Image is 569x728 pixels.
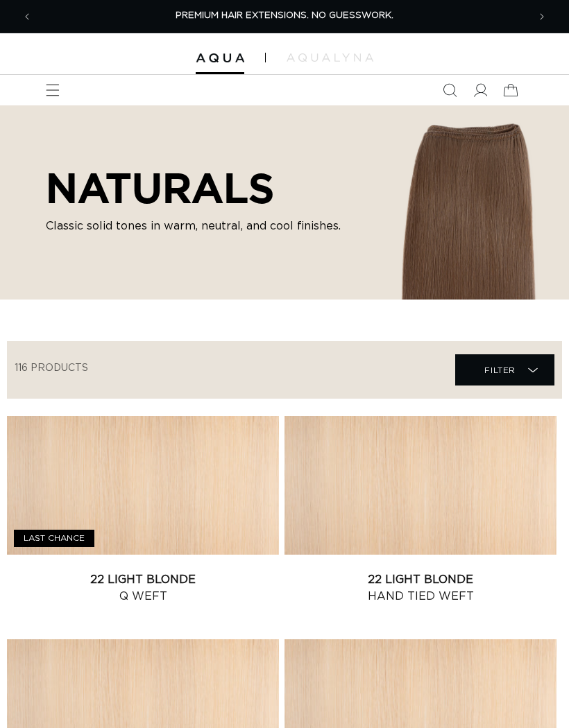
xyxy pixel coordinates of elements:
a: 22 Light Blonde Hand Tied Weft [284,571,557,605]
span: PREMIUM HAIR EXTENSIONS. NO GUESSWORK. [176,11,393,20]
h2: NATURALS [46,164,358,212]
summary: Menu [37,75,68,105]
button: Next announcement [527,1,557,32]
summary: Filter [455,354,554,385]
img: Aqua Hair Extensions [196,53,244,63]
button: Previous announcement [12,1,42,32]
a: 22 Light Blonde Q Weft [7,571,279,605]
span: 116 products [15,363,88,373]
img: aqualyna.com [287,53,373,62]
summary: Search [434,75,465,105]
p: Classic solid tones in warm, neutral, and cool finishes. [46,218,358,234]
span: Filter [484,357,516,383]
